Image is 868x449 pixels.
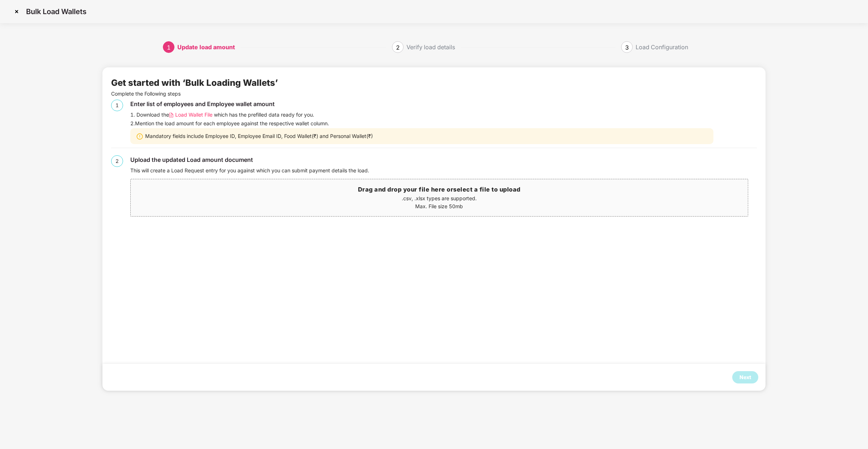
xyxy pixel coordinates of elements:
[167,44,170,51] span: 1
[11,6,22,17] img: svg+xml;base64,PHN2ZyBpZD0iQ3Jvc3MtMzJ4MzIiIHhtbG5zPSJodHRwOi8vd3d3LnczLm9yZy8yMDAwL3N2ZyIgd2lkdG...
[111,100,123,111] div: 1
[454,186,521,193] span: select a file to upload
[625,44,629,51] span: 3
[406,41,455,53] div: Verify load details
[740,373,751,381] div: Next
[111,90,757,98] p: Complete the Following steps
[130,167,757,175] div: This will create a Load Request entry for you against which you can submit payment details the load.
[131,179,748,216] span: Drag and drop your file here orselect a file to upload.csv, .xlsx types are supported.Max. File s...
[130,119,757,127] div: 2. Mention the load amount for each employee against the respective wallet column.
[111,76,278,90] div: Get started with ‘Bulk Loading Wallets’
[136,133,143,140] img: svg+xml;base64,PHN2ZyBpZD0iV2FybmluZ18tXzIweDIwIiBkYXRhLW5hbWU9Ildhcm5pbmcgLSAyMHgyMCIgeG1sbnM9Im...
[396,44,400,51] span: 2
[131,202,748,210] p: Max. File size 50mb
[175,111,212,119] span: Load Wallet File
[111,155,123,167] div: 2
[130,155,757,164] div: Upload the updated Load amount document
[130,100,757,109] div: Enter list of employees and Employee wallet amount
[131,185,748,194] h3: Drag and drop your file here or
[130,111,757,119] div: 1. Download the which has the prefilled data ready for you.
[26,7,87,16] p: Bulk Load Wallets
[177,41,235,53] div: Update load amount
[130,128,713,144] div: Mandatory fields include Employee ID, Employee Email ID, Food Wallet(₹) and Personal Wallet(₹)
[636,41,688,53] div: Load Configuration
[131,194,748,202] p: .csv, .xlsx types are supported.
[169,113,173,118] img: svg+xml;base64,PHN2ZyB4bWxucz0iaHR0cDovL3d3dy53My5vcmcvMjAwMC9zdmciIHdpZHRoPSIxMi4wNTMiIGhlaWdodD...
